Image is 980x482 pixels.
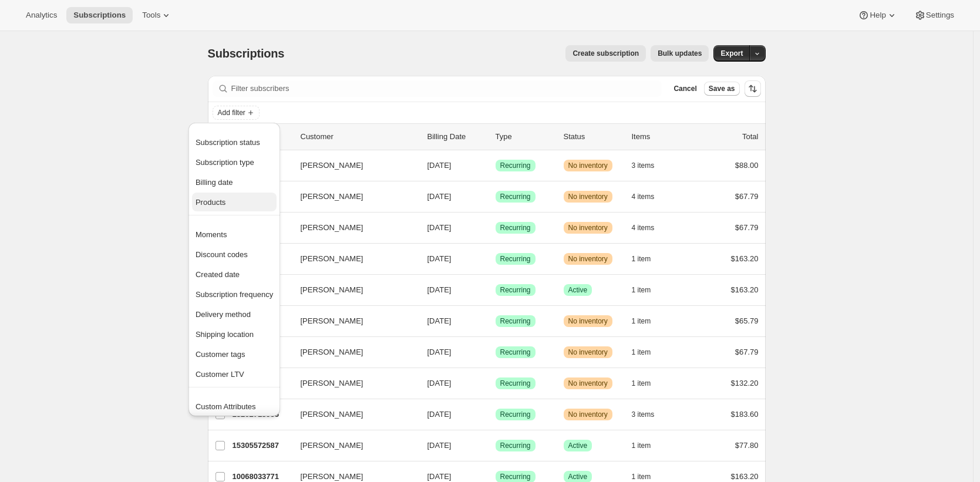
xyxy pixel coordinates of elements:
[735,316,759,325] span: $65.79
[632,313,664,329] button: 1 item
[658,49,702,58] span: Bulk updates
[632,223,655,232] span: 4 items
[632,192,655,201] span: 4 items
[73,11,126,20] span: Subscriptions
[301,284,363,296] span: [PERSON_NAME]
[301,377,363,389] span: [PERSON_NAME]
[870,11,885,20] span: Help
[704,82,740,96] button: Save as
[735,161,759,170] span: $88.00
[233,131,759,143] div: IDCustomerBilling DateTypeStatusItemsTotal
[196,310,251,319] span: Delivery method
[632,285,651,295] span: 1 item
[568,285,588,295] span: Active
[568,316,608,326] span: No inventory
[233,220,759,236] div: 6351126763[PERSON_NAME][DATE]SuccessRecurringWarningNo inventory4 items$67.79
[568,348,608,357] span: No inventory
[500,441,531,450] span: Recurring
[233,188,759,205] div: 5976391915[PERSON_NAME][DATE]SuccessRecurringWarningNo inventory4 items$67.79
[142,11,160,20] span: Tools
[26,11,57,20] span: Analytics
[500,410,531,419] span: Recurring
[233,282,759,298] div: 13561561323[PERSON_NAME][DATE]SuccessRecurringSuccessActive1 item$163.20
[19,7,64,23] button: Analytics
[500,472,531,481] span: Recurring
[301,160,363,171] span: [PERSON_NAME]
[294,312,411,331] button: [PERSON_NAME]
[196,370,244,379] span: Customer LTV
[196,290,273,299] span: Subscription frequency
[735,192,759,201] span: $67.79
[572,49,639,58] span: Create subscription
[632,188,668,205] button: 4 items
[632,254,651,264] span: 1 item
[294,218,411,237] button: [PERSON_NAME]
[500,285,531,295] span: Recurring
[735,441,759,450] span: $77.80
[731,410,759,419] span: $183.60
[66,7,133,23] button: Subscriptions
[427,379,452,387] span: [DATE]
[294,405,411,424] button: [PERSON_NAME]
[496,131,554,143] div: Type
[568,472,588,481] span: Active
[233,251,759,267] div: 6241714411[PERSON_NAME][DATE]SuccessRecurringWarningNo inventory1 item$163.20
[294,436,411,455] button: [PERSON_NAME]
[301,346,363,358] span: [PERSON_NAME]
[731,254,759,263] span: $163.20
[233,406,759,423] div: 13202718955[PERSON_NAME][DATE]SuccessRecurringWarningNo inventory3 items$183.60
[632,220,668,236] button: 4 items
[651,45,709,62] button: Bulk updates
[218,108,245,117] span: Add filter
[427,316,452,325] span: [DATE]
[196,270,240,279] span: Created date
[301,253,363,265] span: [PERSON_NAME]
[742,131,758,143] p: Total
[731,285,759,294] span: $163.20
[735,348,759,356] span: $67.79
[669,82,701,96] button: Cancel
[233,313,759,329] div: 4289888491[PERSON_NAME][DATE]SuccessRecurringWarningNo inventory1 item$65.79
[427,410,452,419] span: [DATE]
[301,191,363,203] span: [PERSON_NAME]
[632,344,664,360] button: 1 item
[568,254,608,264] span: No inventory
[568,410,608,419] span: No inventory
[632,316,651,326] span: 1 item
[568,192,608,201] span: No inventory
[500,161,531,170] span: Recurring
[568,223,608,232] span: No inventory
[231,80,662,97] input: Filter subscribers
[301,440,363,451] span: [PERSON_NAME]
[208,47,285,60] span: Subscriptions
[500,316,531,326] span: Recurring
[735,223,759,232] span: $67.79
[632,472,651,481] span: 1 item
[233,344,759,360] div: 4403527915[PERSON_NAME][DATE]SuccessRecurringWarningNo inventory1 item$67.79
[720,49,743,58] span: Export
[196,250,248,259] span: Discount codes
[632,348,651,357] span: 1 item
[233,440,291,451] p: 15305572587
[500,254,531,264] span: Recurring
[427,131,486,143] p: Billing Date
[196,178,233,187] span: Billing date
[500,223,531,232] span: Recurring
[632,441,651,450] span: 1 item
[632,251,664,267] button: 1 item
[731,379,759,387] span: $132.20
[196,158,254,167] span: Subscription type
[427,223,452,232] span: [DATE]
[196,330,254,339] span: Shipping location
[713,45,750,62] button: Export
[500,348,531,357] span: Recurring
[568,441,588,450] span: Active
[568,379,608,388] span: No inventory
[196,198,225,207] span: Products
[709,84,735,93] span: Save as
[196,402,256,411] span: Custom Attributes
[632,131,691,143] div: Items
[294,250,411,268] button: [PERSON_NAME]
[632,379,651,388] span: 1 item
[500,379,531,388] span: Recurring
